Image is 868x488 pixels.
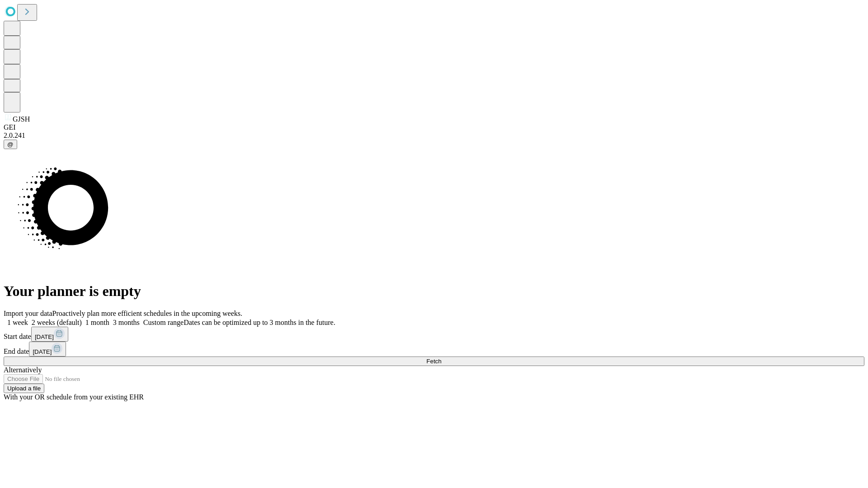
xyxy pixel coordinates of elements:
button: Fetch [4,357,864,366]
div: End date [4,342,864,357]
div: 2.0.241 [4,131,864,140]
span: 1 month [85,319,109,326]
span: Proactively plan more efficient schedules in the upcoming weeks. [52,310,242,317]
span: Import your data [4,310,52,317]
span: 3 months [113,319,140,326]
span: [DATE] [35,333,54,340]
span: Dates can be optimized up to 3 months in the future. [184,319,335,326]
span: @ [7,141,14,148]
span: Fetch [426,358,441,365]
span: Alternatively [4,366,42,374]
button: @ [4,140,17,149]
h1: Your planner is empty [4,283,864,300]
span: Custom range [143,319,184,326]
div: GEI [4,123,864,131]
span: GJSH [13,115,30,123]
span: 2 weeks (default) [32,319,82,326]
span: 1 week [7,319,28,326]
span: [DATE] [33,348,52,355]
button: [DATE] [29,342,66,357]
button: [DATE] [31,327,68,342]
div: Start date [4,327,864,342]
span: With your OR schedule from your existing EHR [4,393,144,401]
button: Upload a file [4,384,44,393]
